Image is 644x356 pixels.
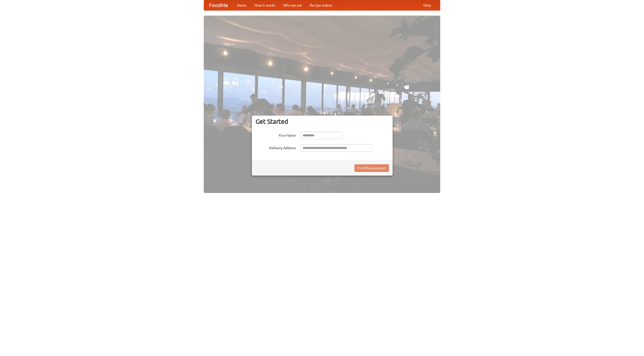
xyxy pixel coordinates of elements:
a: FoodMe [204,0,233,10]
a: Recipe videos [306,0,336,10]
label: Your Name [256,132,296,138]
a: Help [419,0,435,10]
a: Who we are [279,0,306,10]
h3: Get Started [256,118,389,125]
label: Delivery Address [256,144,296,150]
a: Home [233,0,251,10]
a: How it works [251,0,279,10]
button: Find Restaurants! [354,164,389,172]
